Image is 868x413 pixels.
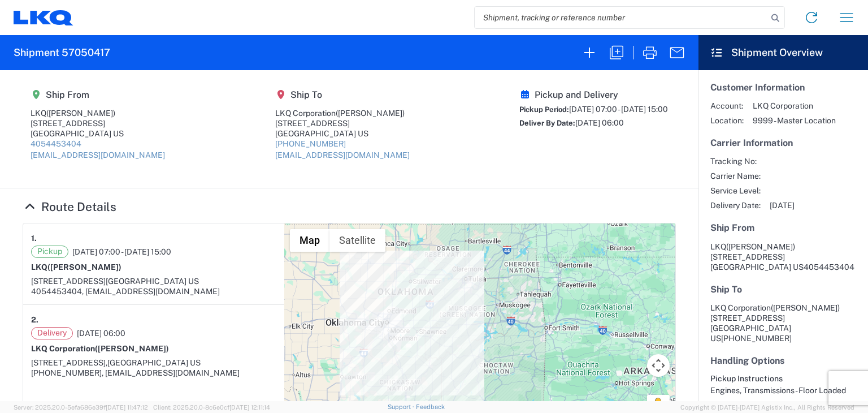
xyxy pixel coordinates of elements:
span: ([PERSON_NAME]) [336,109,405,118]
h5: Ship From [710,222,856,233]
span: 4054453404 [804,263,854,272]
span: [DATE] 06:00 [77,328,125,338]
span: ([PERSON_NAME]) [47,263,121,272]
h6: Pickup Instructions [710,374,856,384]
span: [GEOGRAPHIC_DATA] US [106,277,199,286]
button: Show satellite imagery [329,229,385,252]
span: [STREET_ADDRESS] [31,277,106,286]
strong: 1. [31,231,37,246]
span: Deliver By Date: [519,119,575,127]
span: Carrier Name: [710,171,761,181]
span: Server: 2025.20.0-5efa686e39f [14,404,148,411]
a: 4054453404 [31,139,81,148]
h5: Customer Information [710,82,856,93]
span: Copyright © [DATE]-[DATE] Agistix Inc., All Rights Reserved [680,402,854,412]
div: [STREET_ADDRESS] [31,118,165,128]
span: [DATE] 07:00 - [DATE] 15:00 [72,247,171,257]
span: [PHONE_NUMBER] [721,334,792,343]
span: Account: [710,101,744,111]
h2: Shipment 57050417 [14,46,110,59]
button: Show street map [290,229,329,252]
span: LKQ Corporation [753,101,836,111]
a: [EMAIL_ADDRESS][DOMAIN_NAME] [31,150,165,160]
span: [DATE] [770,200,795,210]
span: Service Level: [710,186,761,196]
div: LKQ Corporation [275,108,410,118]
button: Map camera controls [647,354,670,377]
h5: Handling Options [710,355,856,366]
span: 9999 - Master Location [753,115,836,126]
div: [STREET_ADDRESS] [275,118,410,128]
a: [EMAIL_ADDRESS][DOMAIN_NAME] [275,150,410,160]
address: [GEOGRAPHIC_DATA] US [710,242,856,272]
h5: Ship From [31,89,165,100]
a: [PHONE_NUMBER] [275,139,346,148]
div: [GEOGRAPHIC_DATA] US [31,128,165,139]
a: Support [388,403,416,410]
span: Pickup [31,246,68,258]
span: [GEOGRAPHIC_DATA] US [107,358,201,367]
span: ([PERSON_NAME]) [771,303,840,312]
span: ([PERSON_NAME]) [726,242,795,251]
div: LKQ [31,108,165,118]
span: [DATE] 07:00 - [DATE] 15:00 [569,105,668,114]
strong: LKQ Corporation [31,344,169,353]
strong: LKQ [31,263,121,272]
span: [DATE] 06:00 [575,118,624,127]
input: Shipment, tracking or reference number [475,7,767,28]
span: ([PERSON_NAME]) [46,109,115,118]
a: Feedback [416,403,445,410]
a: Hide Details [23,200,116,214]
span: [DATE] 12:11:14 [229,404,270,411]
span: Pickup Period: [519,105,569,114]
address: [GEOGRAPHIC_DATA] US [710,303,856,343]
span: [STREET_ADDRESS] [710,252,785,261]
strong: 2. [31,313,38,327]
span: Location: [710,115,744,126]
span: LKQ Corporation [STREET_ADDRESS] [710,303,840,322]
div: [GEOGRAPHIC_DATA] US [275,128,410,139]
span: Delivery [31,327,73,339]
h5: Ship To [275,89,410,100]
h5: Pickup and Delivery [519,89,668,100]
span: Tracking No: [710,156,761,166]
div: Engines, Transmissions - Floor Loaded [710,385,856,395]
header: Shipment Overview [698,35,868,70]
span: ([PERSON_NAME]) [95,344,169,353]
h5: Ship To [710,284,856,295]
span: [STREET_ADDRESS], [31,358,107,367]
div: 4054453404, [EMAIL_ADDRESS][DOMAIN_NAME] [31,286,276,296]
span: [DATE] 11:47:12 [106,404,148,411]
div: [PHONE_NUMBER], [EMAIL_ADDRESS][DOMAIN_NAME] [31,368,276,378]
h5: Carrier Information [710,137,856,148]
span: LKQ [710,242,726,251]
span: Client: 2025.20.0-8c6e0cf [153,404,270,411]
span: Delivery Date: [710,200,761,210]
